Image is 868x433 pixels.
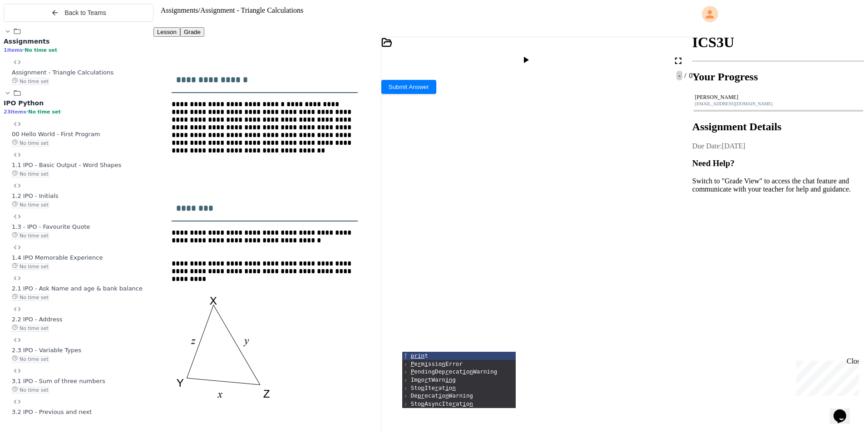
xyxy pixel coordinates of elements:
span: No time set [12,294,49,301]
iframe: chat widget [830,397,859,424]
span: Back to Teams [64,9,106,16]
span: Due Date: [692,142,722,150]
h2: Your Progress [692,71,864,83]
span: 1.1 IPO - Basic Output - Word Shapes [12,162,121,168]
span: Assignments [4,38,49,45]
div: My Account [692,4,864,25]
span: 00 Hello World - First Program [12,131,100,138]
span: 1.2 IPO - Initials [12,192,58,199]
span: / [198,6,200,14]
span: 1.3 - IPO - Favourite Quote [12,223,90,230]
span: No time set [12,356,49,363]
span: 1.4 IPO Memorable Experience [12,254,103,261]
div: Chat with us now!Close [4,4,63,58]
p: Switch to "Grade View" to access the chat feature and communicate with your teacher for help and ... [692,177,864,193]
h3: Need Help? [692,158,864,168]
span: 3.1 IPO - Sum of three numbers [12,378,105,384]
span: IPO Python [4,99,44,107]
span: 23 items [4,109,26,115]
h2: Assignment Details [692,121,864,133]
span: - [676,71,682,80]
span: • [26,108,28,115]
span: No time set [12,140,49,147]
button: Submit Answer [381,80,436,94]
span: No time set [12,171,49,177]
button: Grade [180,27,204,37]
span: Submit Answer [389,84,429,90]
span: No time set [12,202,49,208]
span: No time set [12,387,49,394]
div: [EMAIL_ADDRESS][DOMAIN_NAME] [695,101,862,106]
span: 2.3 IPO - Variable Types [12,347,81,354]
span: No time set [28,109,61,115]
span: 0 [687,72,693,79]
button: Lesson [153,27,180,37]
span: 2.1 IPO - Ask Name and age & bank balance [12,285,143,292]
span: 3.2 IPO - Previous and next [12,408,92,415]
span: 2.2 IPO - Address [12,316,62,323]
span: • [23,47,25,53]
span: No time set [12,325,49,332]
span: No time set [12,263,49,270]
h1: ICS3U [692,34,864,51]
div: [PERSON_NAME] [695,94,862,101]
span: / [684,72,686,79]
button: Back to Teams [4,4,153,22]
span: 1 items [4,47,23,53]
span: No time set [25,47,57,53]
span: [DATE] [722,142,745,150]
span: Assignment - Triangle Calculations [12,69,113,76]
span: No time set [12,78,49,85]
span: Assignments [161,6,198,14]
iframe: chat widget [793,357,859,396]
span: No time set [12,232,49,239]
span: Assignment - Triangle Calculations [200,6,303,14]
